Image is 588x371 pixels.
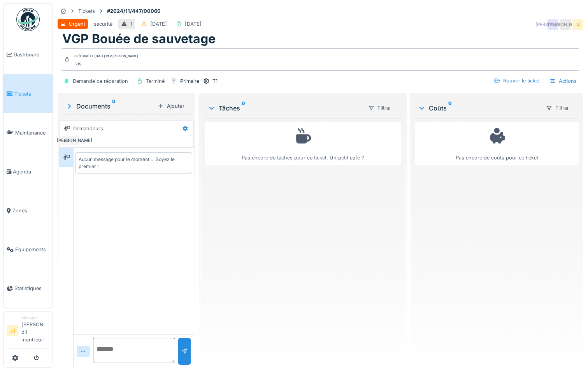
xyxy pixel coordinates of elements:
div: [PERSON_NAME] [548,19,558,30]
span: Maintenance [15,129,49,136]
div: T1 [212,77,218,85]
div: Filtrer [542,102,572,114]
div: Tâches [208,103,362,113]
sup: 0 [448,103,452,113]
div: Demande de réparation [73,77,128,85]
div: Pas encore de coûts pour ce ticket [420,125,574,161]
li: JJ [7,325,18,336]
div: ras [74,60,138,67]
sup: 0 [242,103,245,113]
strong: #2024/11/447/00060 [104,7,164,15]
span: Statistiques [14,285,49,292]
div: [DATE] [150,20,167,28]
div: Tickets [78,7,95,15]
div: Urgent [69,20,85,28]
a: Dashboard [4,35,53,74]
div: Coûts [418,103,539,113]
div: Clôturé le [DATE] par [PERSON_NAME] [74,54,138,59]
div: Primaire [180,77,199,85]
div: sécurité [94,20,112,28]
img: Badge_color-CXgf-gQk.svg [16,8,40,31]
div: Filtrer [365,102,395,114]
div: Manager [21,315,49,321]
div: [DATE] [185,20,202,28]
span: Tickets [14,90,49,98]
a: Équipements [4,230,53,269]
div: Documents [65,101,154,111]
div: Ajouter [154,101,188,111]
a: JJ Manager[PERSON_NAME] dit montreuil [7,315,49,348]
div: 1 [130,20,132,28]
a: Statistiques [4,269,53,308]
a: Agenda [4,152,53,191]
li: [PERSON_NAME] dit montreuil [21,315,49,346]
span: Agenda [13,168,49,175]
div: JJ [61,135,72,146]
div: Actions [546,75,580,87]
div: JJ [572,19,583,30]
div: [PERSON_NAME] [69,135,80,146]
span: Dashboard [14,51,49,58]
h1: VGP Bouée de sauvetage [62,31,216,46]
a: Maintenance [4,113,53,152]
div: Aucun message pour le moment … Soyez le premier ! [79,156,189,170]
a: Zones [4,191,53,230]
div: Pas encore de tâches pour ce ticket. Un petit café ? [210,125,396,161]
div: Rouvrir le ticket [491,75,543,86]
span: Zones [12,207,49,214]
div: [PERSON_NAME] [560,19,571,30]
sup: 0 [112,101,116,111]
div: Terminé [146,77,165,85]
a: Tickets [4,74,53,113]
div: Demandeurs [73,125,103,132]
span: Équipements [15,246,49,253]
